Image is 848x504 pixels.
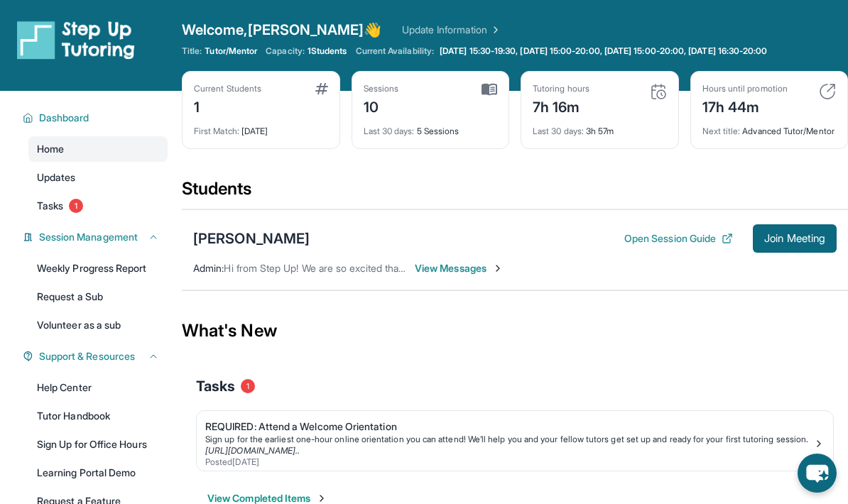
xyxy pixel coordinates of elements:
[364,117,498,137] div: 5 Sessions
[702,126,741,136] span: Next title :
[28,312,168,338] a: Volunteer as a sub
[28,136,168,162] a: Home
[39,111,89,125] span: Dashboard
[415,261,504,275] span: View Messages
[266,45,305,57] span: Capacity:
[482,83,497,96] img: card
[308,45,347,57] span: 1 Students
[702,117,837,137] div: Advanced Tutor/Mentor
[39,230,138,244] span: Session Management
[241,379,255,393] span: 1
[193,262,224,274] span: Admin :
[37,199,63,213] span: Tasks
[28,284,168,309] a: Request a Sub
[182,300,848,362] div: What's New
[33,349,159,363] button: Support & Resources
[487,23,501,37] img: Chevron Right
[364,126,415,136] span: Last 30 days :
[28,375,168,400] a: Help Center
[197,411,833,471] a: REQUIRED: Attend a Welcome OrientationSign up for the earliest one-hour online orientation you ca...
[205,445,300,456] a: [URL][DOMAIN_NAME]..
[182,45,202,57] span: Title:
[205,420,813,434] div: REQUIRED: Attend a Welcome Orientation
[819,83,836,100] img: card
[753,224,837,253] button: Join Meeting
[364,83,399,94] div: Sessions
[205,456,813,468] div: Posted [DATE]
[364,94,399,117] div: 10
[533,83,589,94] div: Tutoring hours
[194,126,239,136] span: First Match :
[205,45,257,57] span: Tutor/Mentor
[194,83,261,94] div: Current Students
[28,256,168,281] a: Weekly Progress Report
[39,349,135,363] span: Support & Resources
[28,403,168,429] a: Tutor Handbook
[33,111,159,125] button: Dashboard
[69,199,83,213] span: 1
[182,20,382,40] span: Welcome, [PERSON_NAME] 👋
[437,45,770,57] a: [DATE] 15:30-19:30, [DATE] 15:00-20:00, [DATE] 15:00-20:00, [DATE] 16:30-20:00
[702,83,788,94] div: Hours until promotion
[37,170,76,185] span: Updates
[194,94,261,117] div: 1
[533,94,589,117] div: 7h 16m
[33,230,159,244] button: Session Management
[798,454,837,493] button: chat-button
[533,126,584,136] span: Last 30 days :
[402,23,501,37] a: Update Information
[650,83,667,100] img: card
[533,117,667,137] div: 3h 57m
[194,117,328,137] div: [DATE]
[356,45,434,57] span: Current Availability:
[315,83,328,94] img: card
[193,229,310,248] div: [PERSON_NAME]
[196,376,235,396] span: Tasks
[764,234,825,243] span: Join Meeting
[28,165,168,190] a: Updates
[28,460,168,486] a: Learning Portal Demo
[37,142,64,156] span: Home
[28,432,168,457] a: Sign Up for Office Hours
[28,193,168,219] a: Tasks1
[205,434,813,445] div: Sign up for the earliest one-hour online orientation you can attend! We’ll help you and your fell...
[702,94,788,117] div: 17h 44m
[182,177,848,209] div: Students
[492,263,504,274] img: Chevron-Right
[624,231,733,246] button: Open Session Guide
[17,20,135,60] img: logo
[440,45,767,57] span: [DATE] 15:30-19:30, [DATE] 15:00-20:00, [DATE] 15:00-20:00, [DATE] 16:30-20:00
